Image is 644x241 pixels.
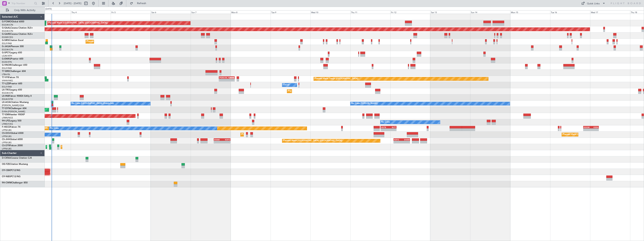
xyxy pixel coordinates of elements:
a: T7-FFIFalcon 7X [2,76,19,79]
span: G-GAAL [2,27,11,29]
div: Planned Maint [GEOGRAPHIC_DATA] ([GEOGRAPHIC_DATA]) [563,132,622,137]
div: UGTB [381,126,388,128]
a: LX-INBFalcon 900EX EASy II [2,95,32,97]
a: EGGW/LTN [2,48,13,51]
a: G-GAALCessna Citation XLS+ [2,27,33,29]
a: D-CKNACessna Citation CJ4 [2,157,32,159]
a: EGLF/FAB [2,42,12,45]
button: Only With Activity [4,7,41,13]
button: Quick Links [579,0,607,6]
span: T7-EMI [2,114,9,116]
span: LX-TRO [2,89,10,91]
a: G-SIRSCitation Excel [2,39,23,41]
div: - [591,129,598,131]
span: LX-INB [2,95,9,97]
a: EVRA/[PERSON_NAME] [2,110,25,113]
a: T7-EMIHawker 900XP [2,114,25,116]
a: G-ENRGPraetor 600 [2,58,23,60]
div: Planned Maint [GEOGRAPHIC_DATA] ([GEOGRAPHIC_DATA]) [283,138,342,144]
span: CS-DTR [2,145,10,147]
div: Planned Maint [GEOGRAPHIC_DATA] ([GEOGRAPHIC_DATA]) [48,20,108,26]
div: - [227,79,234,81]
a: EGGW/LTN [2,92,13,94]
div: Fri 5 [111,10,151,14]
a: LX-TROLegacy 650 [2,89,22,91]
div: - [381,129,388,131]
a: LFPB/LBG [2,147,12,150]
div: - [389,129,396,131]
div: [DATE] [45,8,52,11]
span: T7-FFI [2,76,8,79]
div: EGGW [584,126,591,128]
div: Tue 9 [271,10,311,14]
span: Only With Activity [10,9,40,12]
div: - [219,79,227,81]
div: No Crew [PERSON_NAME] [351,101,378,106]
div: Sun 7 [191,10,231,14]
span: [DATE] - [DATE] [64,2,81,5]
span: G-GARE [2,33,11,35]
div: Sat 13 [430,10,470,14]
a: T7-BREChallenger 604 [2,70,26,72]
a: EGLF/FAB [2,67,12,70]
span: T7-LZZI [2,83,10,85]
div: Tue 16 [550,10,590,14]
div: No Crew [GEOGRAPHIC_DATA] (Dublin Intl) [72,101,114,106]
div: Sat 6 [151,10,191,14]
span: F-HECD [2,126,10,128]
a: G-SPCYLegacy 650 [2,52,22,54]
a: EDLW/DTM [2,98,13,101]
div: KSFO [394,139,402,141]
a: LFPB/LBG [2,129,12,132]
span: 9H-CWM [2,182,11,184]
a: LFMD/CEQ [2,123,13,125]
div: Planned Maint Tianjin ([GEOGRAPHIC_DATA]) [315,76,358,82]
a: LFMN/NCE [2,116,13,119]
span: G-VNOR [2,64,11,66]
a: EGLF/FAB [2,85,12,88]
div: KSEA [591,126,598,128]
a: CS-DOUGlobal 6500 [2,132,23,134]
span: 9H-LPZ [2,120,9,122]
button: Refresh [128,0,151,6]
a: [PERSON_NAME]/QSA [2,104,24,107]
div: Thu 11 [350,10,390,14]
div: - [394,141,402,143]
div: Mon 15 [510,10,550,14]
div: No Crew [50,126,59,131]
span: CS-JHH [2,138,10,141]
div: EHAM [214,139,222,141]
a: OY-NBSPC12/NG [2,175,20,178]
div: [PERSON_NAME] [219,77,227,79]
a: T7-LZZIPraetor 600 [2,83,22,85]
span: G-SPCY [2,52,10,54]
span: G-FOMO [2,21,11,23]
a: LX-AOACitation Mustang [2,101,29,103]
a: EGSS/STN [2,61,12,63]
div: Planned Maint Dusseldorf [288,88,313,94]
span: OY-NBS [2,175,11,178]
div: Owner [283,82,290,88]
div: Planned Maint Sofia [47,144,66,150]
div: Planned Maint [GEOGRAPHIC_DATA] ([GEOGRAPHIC_DATA]) [241,132,301,137]
div: Mon 8 [231,10,271,14]
a: 9H-LPZLegacy 500 [2,120,21,122]
a: G-VNORChallenger 650 [2,64,27,66]
input: Trip Number [11,1,33,6]
div: Fri 12 [390,10,430,14]
a: LFPB/LBG [2,141,12,144]
span: CS-DOU [2,132,11,134]
div: ZBAA [227,77,234,79]
a: T7-DYNChallenger 604 [2,107,26,110]
a: EGGW/LTN [2,23,13,26]
span: LX-AOA [2,101,11,103]
a: OE-FZECitation Mustang [2,163,28,165]
span: T7-DYN [2,107,10,110]
a: 9H-CWMChallenger 850 [2,182,28,184]
div: KSFO [222,139,230,141]
a: G-FOMOGlobal 6000 [2,21,24,23]
div: - [402,141,410,143]
span: D-CKNA [2,157,11,159]
a: LGAV/ATH [2,54,12,57]
div: Wed 10 [310,10,350,14]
